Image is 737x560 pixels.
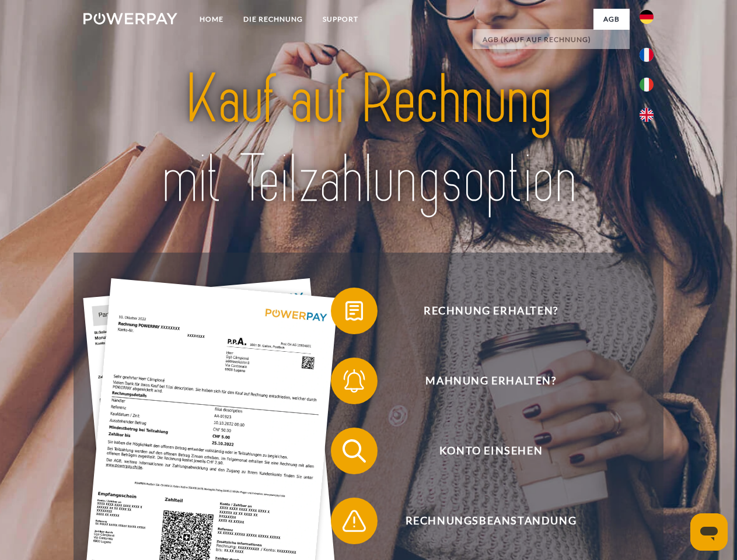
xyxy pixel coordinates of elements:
[340,366,369,395] img: qb_bell.svg
[340,296,369,325] img: qb_bill.svg
[340,436,369,466] img: qb_search.svg
[640,108,654,122] img: en
[348,358,634,404] span: Mahnung erhalten?
[473,29,630,50] a: AGB (Kauf auf Rechnung)
[331,358,634,404] button: Mahnung erhalten?
[593,9,630,30] a: agb
[348,428,634,474] span: Konto einsehen
[640,78,654,92] img: it
[348,498,634,544] span: Rechnungsbeanstandung
[348,288,634,334] span: Rechnung erhalten?
[331,428,634,474] button: Konto einsehen
[313,9,368,30] a: SUPPORT
[331,498,634,544] button: Rechnungsbeanstandung
[640,48,654,62] img: fr
[690,513,728,551] iframe: Schaltfläche zum Öffnen des Messaging-Fensters
[111,56,626,223] img: title-powerpay_de.svg
[331,288,634,334] button: Rechnung erhalten?
[190,9,233,30] a: Home
[340,506,369,535] img: qb_warning.svg
[233,9,313,30] a: DIE RECHNUNG
[83,13,177,24] img: logo-powerpay-white.svg
[640,10,654,24] img: de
